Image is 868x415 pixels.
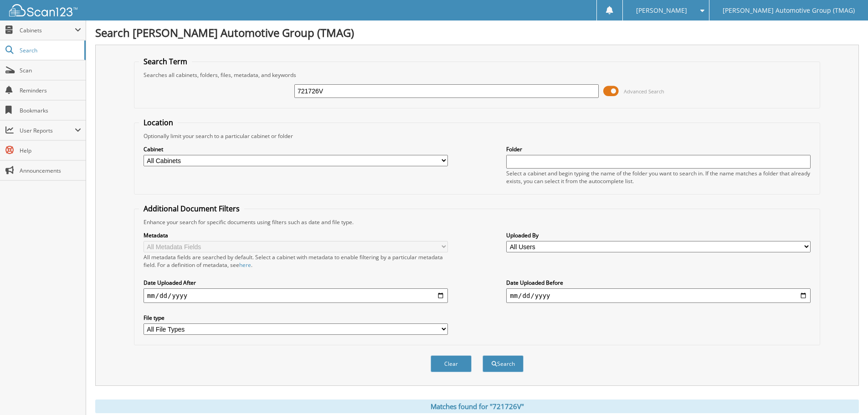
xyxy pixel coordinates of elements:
[506,288,811,303] input: end
[144,145,448,153] label: Cabinet
[506,169,811,185] div: Select a cabinet and begin typing the name of the folder you want to search in. If the name match...
[624,88,664,95] span: Advanced Search
[20,167,81,174] span: Announcements
[139,71,815,79] div: Searches all cabinets, folders, files, metadata, and keywords
[139,56,192,67] legend: Search Term
[506,279,811,287] label: Date Uploaded Before
[20,26,75,34] span: Cabinets
[144,288,448,303] input: start
[20,147,81,154] span: Help
[20,87,81,94] span: Reminders
[723,8,855,13] span: [PERSON_NAME] Automotive Group (TMAG)
[20,127,75,134] span: User Reports
[144,314,448,322] label: File type
[20,107,81,114] span: Bookmarks
[431,355,472,372] button: Clear
[95,25,859,40] h1: Search [PERSON_NAME] Automotive Group (TMAG)
[95,400,859,413] div: Matches found for "721726V"
[9,4,77,16] img: scan123-logo-white.svg
[139,218,815,226] div: Enhance your search for specific documents using filters such as date and file type.
[506,145,811,153] label: Folder
[506,231,811,239] label: Uploaded By
[144,231,448,239] label: Metadata
[144,253,448,269] div: All metadata fields are searched by default. Select a cabinet with metadata to enable filtering b...
[239,261,251,269] a: here
[636,8,687,13] span: [PERSON_NAME]
[139,118,178,128] legend: Location
[20,46,80,54] span: Search
[483,355,524,372] button: Search
[144,279,448,287] label: Date Uploaded After
[139,132,815,140] div: Optionally limit your search to a particular cabinet or folder
[139,204,244,214] legend: Additional Document Filters
[20,67,81,74] span: Scan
